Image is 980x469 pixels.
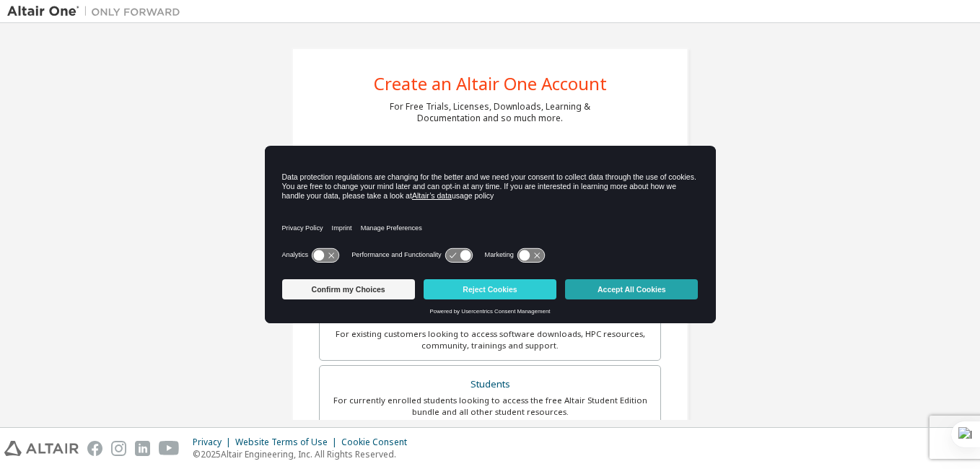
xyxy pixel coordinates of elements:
[159,441,180,456] img: youtube.svg
[193,437,235,448] div: Privacy
[328,374,652,395] div: Students
[328,395,652,418] div: For currently enrolled students looking to access the free Altair Student Edition bundle and all ...
[390,101,590,124] div: For Free Trials, Licenses, Downloads, Learning & Documentation and so much more.
[135,441,150,456] img: linkedin.svg
[87,441,102,456] img: facebook.svg
[341,437,416,448] div: Cookie Consent
[328,328,652,351] div: For existing customers looking to access software downloads, HPC resources, community, trainings ...
[7,4,188,19] img: Altair One
[193,448,416,460] p: © 2025 Altair Engineering, Inc. All Rights Reserved.
[235,437,341,448] div: Website Terms of Use
[374,75,607,92] div: Create an Altair One Account
[4,441,79,456] img: altair_logo.svg
[111,441,126,456] img: instagram.svg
